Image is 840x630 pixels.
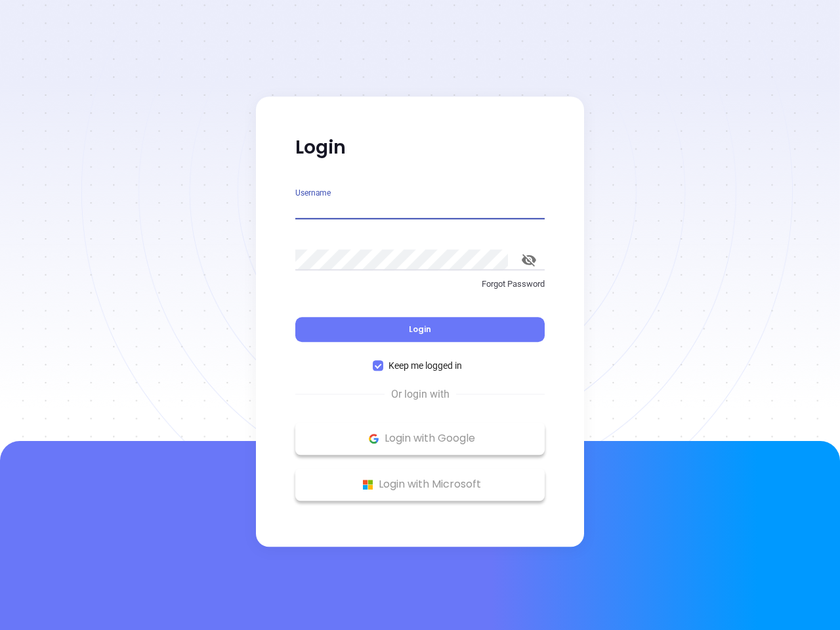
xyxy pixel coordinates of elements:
[302,429,538,448] p: Login with Google
[383,358,467,373] span: Keep me logged in
[295,468,545,501] button: Microsoft Logo Login with Microsoft
[360,476,376,493] img: Microsoft Logo
[302,474,538,494] p: Login with Microsoft
[385,387,456,402] span: Or login with
[366,430,382,447] img: Google Logo
[295,422,545,455] button: Google Logo Login with Google
[295,278,545,291] p: Forgot Password
[295,317,545,342] button: Login
[295,136,545,159] p: Login
[295,189,331,197] label: Username
[513,244,545,276] button: toggle password visibility
[409,324,431,335] span: Login
[295,278,545,301] a: Forgot Password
